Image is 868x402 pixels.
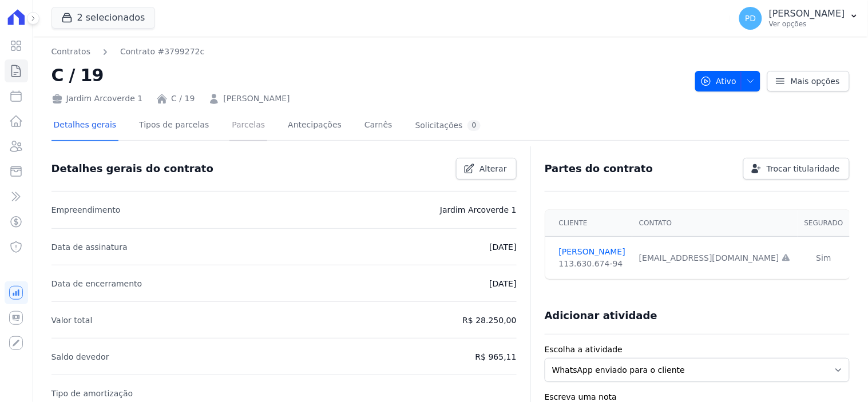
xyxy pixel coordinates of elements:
[362,111,395,141] a: Carnês
[545,309,657,323] h3: Adicionar atividade
[51,62,686,88] h2: C / 19
[798,237,850,280] td: Sim
[229,111,267,141] a: Parcelas
[51,162,213,176] h3: Detalhes gerais do contrato
[51,387,133,400] p: Tipo de amortização
[791,75,840,87] span: Mais opções
[559,246,625,258] a: [PERSON_NAME]
[745,14,756,22] span: PD
[730,2,868,34] button: PD [PERSON_NAME] Ver opções
[639,252,791,264] div: [EMAIL_ADDRESS][DOMAIN_NAME]
[475,350,517,364] p: R$ 965,11
[767,163,840,174] span: Trocar titularidade
[413,111,483,141] a: Solicitações0
[51,350,109,364] p: Saldo devedor
[545,344,850,356] label: Escolha a atividade
[559,258,625,270] div: 113.630.674-94
[171,93,195,105] a: C / 19
[51,240,128,254] p: Data de assinatura
[479,163,507,174] span: Alterar
[632,210,798,237] th: Contato
[767,71,850,91] a: Mais opções
[700,71,737,91] span: Ativo
[440,203,517,217] p: Jardim Arcoverde 1
[695,71,761,91] button: Ativo
[489,277,516,290] p: [DATE]
[51,46,686,58] nav: Breadcrumb
[137,111,211,141] a: Tipos de parcelas
[545,210,632,237] th: Cliente
[51,313,93,327] p: Valor total
[769,8,845,19] p: [PERSON_NAME]
[51,277,142,290] p: Data de encerramento
[456,158,517,180] a: Alterar
[545,162,653,176] h3: Partes do contrato
[489,240,516,254] p: [DATE]
[223,93,290,105] a: [PERSON_NAME]
[51,203,121,217] p: Empreendimento
[51,111,119,141] a: Detalhes gerais
[51,7,155,29] button: 2 selecionados
[743,158,850,180] a: Trocar titularidade
[798,210,850,237] th: Segurado
[769,19,845,29] p: Ver opções
[51,46,90,58] a: Contratos
[51,93,143,105] div: Jardim Arcoverde 1
[120,46,204,58] a: Contrato #3799272c
[51,46,205,58] nav: Breadcrumb
[467,120,481,131] div: 0
[463,313,517,327] p: R$ 28.250,00
[415,120,481,131] div: Solicitações
[286,111,344,141] a: Antecipações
